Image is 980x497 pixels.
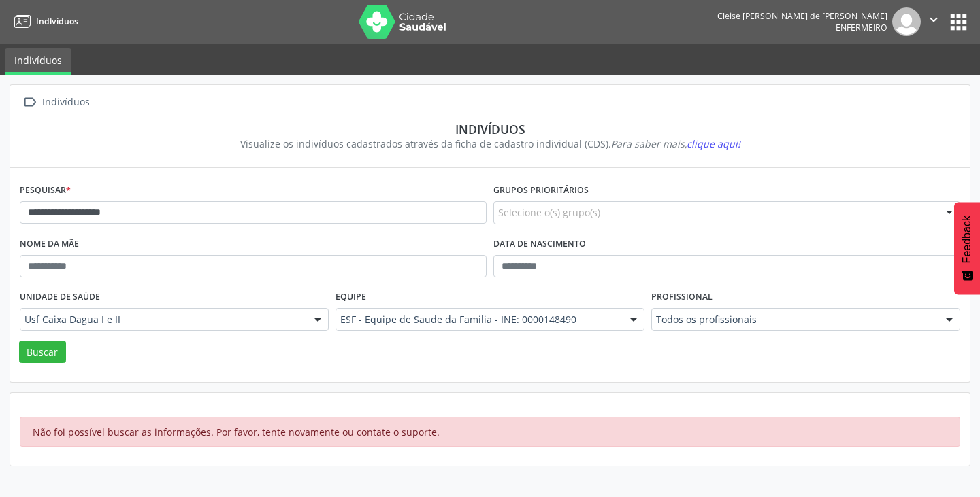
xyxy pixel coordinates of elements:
[36,16,78,27] span: Indivíduos
[954,202,980,294] button: Feedback - Mostrar pesquisa
[651,287,713,308] label: Profissional
[926,12,941,27] i: 
[5,48,71,75] a: Indivíduos
[20,417,960,447] div: Não foi possível buscar as informações. Por favor, tente novamente ou contate o suporte.
[656,313,932,326] span: Todos os profissionais
[29,122,951,137] div: Indivíduos
[20,180,71,201] label: Pesquisar
[20,92,39,112] i: 
[493,180,589,201] label: Grupos prioritários
[24,313,301,326] span: Usf Caixa Dagua I e II
[29,137,951,151] div: Visualize os indivíduos cadastrados através da ficha de cadastro individual (CDS).
[687,137,740,150] span: clique aqui!
[611,137,740,150] i: Para saber mais,
[498,205,600,220] span: Selecione o(s) grupo(s)
[493,234,586,255] label: Data de nascimento
[947,10,970,34] button: apps
[20,234,79,255] label: Nome da mãe
[20,92,92,112] a:  Indivíduos
[10,10,78,33] a: Indivíduos
[39,92,92,112] div: Indivíduos
[921,7,947,36] button: 
[892,7,921,36] img: img
[20,287,100,308] label: Unidade de saúde
[340,313,617,326] span: ESF - Equipe de Saude da Familia - INE: 0000148490
[961,216,973,263] span: Feedback
[19,341,66,364] button: Buscar
[717,10,887,22] div: Cleise [PERSON_NAME] de [PERSON_NAME]
[836,22,887,33] span: Enfermeiro
[336,287,366,308] label: Equipe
